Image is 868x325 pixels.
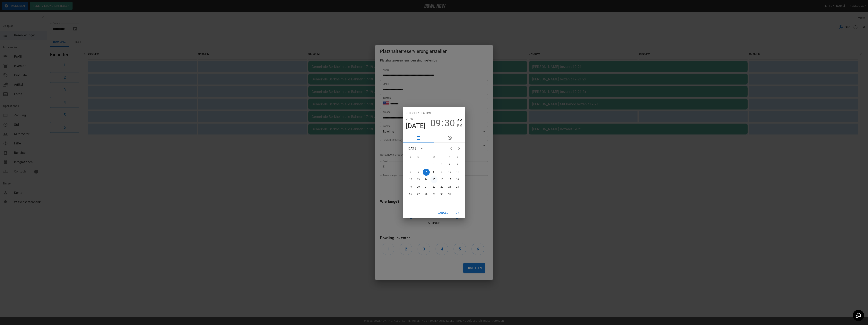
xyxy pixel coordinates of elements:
[403,133,434,142] button: pick date
[446,183,453,191] button: 24
[407,153,414,161] span: Sunday
[434,133,465,142] button: pick time
[430,118,441,129] button: 09
[415,183,422,191] button: 20
[430,176,438,183] button: 15
[406,116,413,122] button: 2025
[438,169,445,176] button: 9
[441,118,444,129] span: :
[454,153,461,161] span: Saturday
[454,161,461,168] button: 4
[407,176,414,183] button: 12
[457,118,462,123] button: AM
[454,169,461,176] button: 11
[423,191,430,198] button: 28
[457,123,462,128] button: PM
[438,183,445,191] button: 23
[407,191,414,198] button: 26
[415,169,422,176] button: 6
[438,191,445,198] button: 30
[455,145,463,152] button: Next month
[436,209,450,216] button: Cancel
[407,169,414,176] button: 5
[415,191,422,198] button: 27
[415,176,422,183] button: 13
[438,176,445,183] button: 16
[415,153,422,161] span: Monday
[438,161,445,168] button: 2
[451,209,464,216] button: OK
[423,176,430,183] button: 14
[423,169,430,176] button: 7
[430,153,438,161] span: Wednesday
[447,145,455,152] button: Previous month
[430,191,438,198] button: 29
[406,110,432,116] span: Select date & time
[446,161,453,168] button: 3
[438,153,445,161] span: Thursday
[407,146,417,151] div: [DATE]
[423,153,430,161] span: Tuesday
[454,176,461,183] button: 18
[454,183,461,191] button: 25
[423,183,430,191] button: 21
[444,118,455,129] button: 30
[407,183,414,191] button: 19
[430,169,438,176] button: 8
[446,169,453,176] button: 10
[418,145,425,152] button: calendar view is open, switch to year view
[446,176,453,183] button: 17
[406,122,426,130] button: [DATE]
[430,161,438,168] button: 1
[446,153,453,161] span: Friday
[446,191,453,198] button: 31
[430,183,438,191] button: 22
